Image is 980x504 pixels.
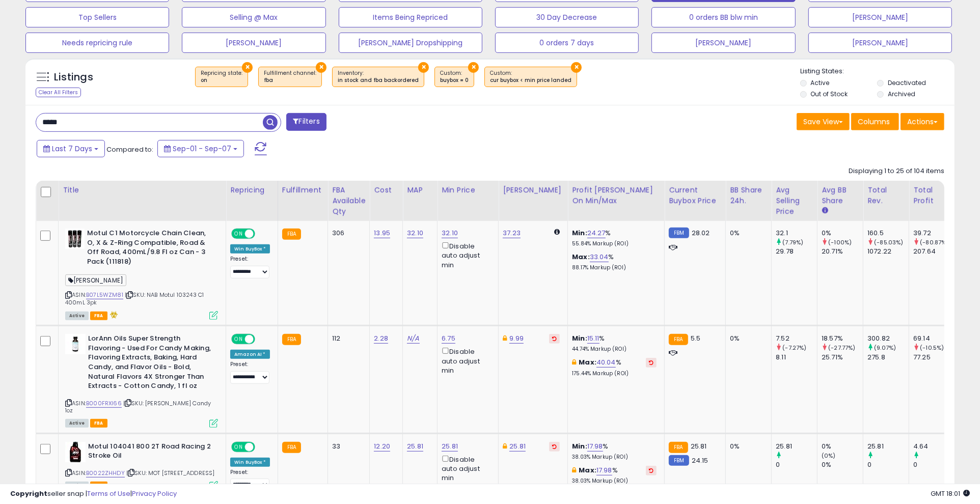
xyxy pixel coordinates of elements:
[669,334,688,345] small: FBA
[65,419,89,428] span: All listings currently available for purchase on Amazon
[913,353,955,362] div: 77.25
[442,454,491,483] div: Disable auto adjust min
[495,7,639,27] button: 30 Day Decrease
[822,185,859,206] div: Avg BB Share
[572,334,657,353] div: %
[230,361,270,384] div: Preset:
[503,185,563,195] div: [PERSON_NAME]
[920,238,948,246] small: (-80.87%)
[776,442,817,451] div: 25.81
[782,238,803,246] small: (7.79%)
[822,353,863,362] div: 25.71%
[65,442,218,489] div: ASIN:
[25,33,169,53] button: Needs repricing rule
[692,456,709,465] span: 24.15
[776,353,817,362] div: 8.11
[867,229,909,238] div: 160.5
[901,113,944,130] button: Actions
[65,442,86,462] img: 41hQ0xbjPTL._SL40_.jpg
[822,206,828,215] small: Avg BB Share.
[849,166,944,176] div: Displaying 1 to 25 of 104 items
[132,489,177,498] a: Privacy Policy
[37,140,105,157] button: Last 7 Days
[495,33,639,53] button: 0 orders 7 days
[242,62,253,73] button: ×
[822,334,863,343] div: 18.57%
[490,77,571,84] div: cur buybox < min price landed
[691,333,700,343] span: 5.5
[800,67,955,76] p: Listing States:
[86,291,123,299] a: B07L5WZM81
[440,77,469,84] div: buybox = 0
[254,442,270,451] span: OFF
[730,185,767,206] div: BB Share 24h.
[596,357,616,368] a: 40.04
[332,229,362,238] div: 306
[867,185,905,206] div: Total Rev.
[339,33,482,53] button: [PERSON_NAME] Dropshipping
[509,333,524,344] a: 9.99
[87,489,130,498] a: Terms of Use
[282,185,323,195] div: Fulfillment
[572,346,657,353] p: 44.74% Markup (ROI)
[254,230,270,238] span: OFF
[65,291,204,306] span: | SKU: NAB Motul 103243 C1 400mL 3pk
[810,90,848,98] label: Out of Stock
[579,357,596,367] b: Max:
[808,33,952,53] button: [PERSON_NAME]
[828,344,855,352] small: (-27.77%)
[913,229,955,238] div: 39.72
[65,229,218,319] div: ASIN:
[822,452,836,460] small: (0%)
[10,489,47,498] strong: Copyright
[442,333,455,344] a: 6.75
[264,77,316,84] div: fba
[867,247,909,256] div: 1072.22
[182,7,325,27] button: Selling @ Max
[572,252,590,262] b: Max:
[63,185,222,195] div: Title
[407,185,433,195] div: MAP
[651,33,795,53] button: [PERSON_NAME]
[65,334,218,426] div: ASIN:
[442,228,458,238] a: 32.10
[173,144,231,154] span: Sep-01 - Sep-07
[867,334,909,343] div: 300.82
[107,311,118,318] i: hazardous material
[572,454,657,461] p: 38.03% Markup (ROI)
[230,185,274,195] div: Repricing
[776,185,813,217] div: Avg Selling Price
[374,333,388,344] a: 2.28
[822,460,863,469] div: 0%
[572,466,657,485] div: %
[888,78,926,87] label: Deactivated
[442,185,494,195] div: Min Price
[10,489,177,499] div: seller snap | |
[90,419,107,428] span: FBA
[730,442,764,451] div: 0%
[572,441,587,451] b: Min:
[691,441,707,451] span: 25.81
[86,399,122,408] a: B000FRXI66
[338,77,419,84] div: in stock and fba backordered
[572,333,587,343] b: Min:
[407,228,423,238] a: 32.10
[596,465,612,475] a: 17.98
[339,7,482,27] button: Items Being Repriced
[776,334,817,343] div: 7.52
[651,7,795,27] button: 0 orders BB blw min
[867,353,909,362] div: 275.8
[669,455,689,466] small: FBM
[126,469,215,477] span: | SKU: MOT [STREET_ADDRESS]
[230,244,270,254] div: Win BuyBox *
[65,399,211,414] span: | SKU: [PERSON_NAME] Candy 1oz
[730,334,764,343] div: 0%
[65,312,89,320] span: All listings currently available for purchase on Amazon
[851,113,899,130] button: Columns
[913,247,955,256] div: 207.64
[822,442,863,451] div: 0%
[65,274,126,286] span: [PERSON_NAME]
[874,344,896,352] small: (9.07%)
[828,238,852,246] small: (-100%)
[282,334,301,345] small: FBA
